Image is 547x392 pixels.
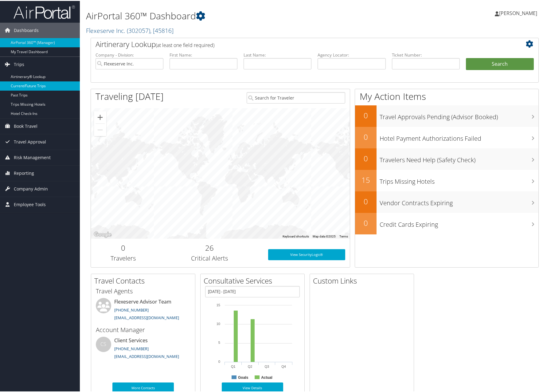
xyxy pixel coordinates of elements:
h1: AirPortal 360™ Dashboard [86,9,391,22]
button: Zoom in [94,110,106,123]
a: 0Hotel Payment Authorizations Failed [355,126,538,147]
a: [EMAIL_ADDRESS][DOMAIN_NAME] [114,314,179,319]
button: Keyboard shortcuts [283,233,309,238]
a: 0Travelers Need Help (Safety Check) [355,147,538,169]
a: Flexeserve Inc. [86,25,174,34]
h3: Critical Alerts [160,253,259,262]
a: Open this area in Google Maps (opens a new window) [92,230,113,238]
span: Book Travel [14,118,37,133]
text: Q3 [265,364,269,367]
tspan: 15 [217,302,220,306]
img: Google [92,230,113,238]
h2: Airtinerary Lookup [96,38,497,49]
h3: Credit Cards Expiring [380,216,538,228]
text: Actual [261,374,272,379]
text: Q4 [281,364,286,367]
h2: Consultative Services [204,275,304,285]
span: Travel Approval [14,133,46,149]
li: Client Services [93,336,193,361]
label: First Name: [170,51,237,57]
li: Flexeserve Advisor Team [93,297,193,322]
label: Company - Division: [96,51,163,57]
text: Q2 [248,364,252,367]
label: Agency Locator: [318,51,385,57]
a: [PHONE_NUMBER] [114,306,149,312]
a: [EMAIL_ADDRESS][DOMAIN_NAME] [114,353,179,358]
h2: 0 [355,109,377,120]
div: CS [96,336,111,351]
text: Q1 [231,364,236,367]
h3: Vendor Contracts Expiring [380,195,538,206]
h2: 0 [96,242,151,252]
button: Zoom out [94,123,106,135]
text: Goals [238,374,248,379]
h2: 0 [355,131,377,141]
h2: 0 [355,152,377,163]
label: Ticket Number: [392,51,460,57]
span: Map data ©2025 [313,234,336,237]
span: Company Admin [14,180,48,196]
h3: Travelers Need Help (Safety Check) [380,152,538,163]
span: [PERSON_NAME] [499,9,537,16]
span: Dashboards [14,22,39,37]
h2: 15 [355,174,377,184]
a: [PHONE_NUMBER] [114,345,149,351]
tspan: 10 [217,321,220,325]
span: Employee Tools [14,196,46,211]
a: 0Vendor Contracts Expiring [355,190,538,212]
h2: Travel Contacts [94,275,195,285]
a: 0Travel Approvals Pending (Advisor Booked) [355,104,538,126]
h3: Travel Approvals Pending (Advisor Booked) [380,109,538,120]
h3: Trips Missing Hotels [380,173,538,185]
span: ( 302057 ) [127,25,150,34]
img: airportal-logo.png [14,4,75,18]
span: (at least one field required) [156,41,214,48]
h1: My Action Items [355,89,538,102]
h3: Hotel Payment Authorizations Failed [380,130,538,142]
h2: Custom Links [313,275,414,285]
label: Last Name: [244,51,311,57]
tspan: 0 [218,359,220,363]
button: Search [466,57,534,69]
span: Risk Management [14,149,51,164]
a: 15Trips Missing Hotels [355,169,538,190]
h2: 26 [160,242,259,252]
h3: Travel Agents [96,286,190,295]
span: Trips [14,56,24,71]
h3: Travelers [96,253,151,262]
h2: 0 [355,217,377,227]
h2: 0 [355,195,377,206]
span: , [ 45816 ] [150,25,174,34]
a: 0Credit Cards Expiring [355,212,538,233]
a: [PERSON_NAME] [495,3,543,22]
tspan: 5 [218,340,220,343]
h1: Traveling [DATE] [96,89,164,102]
a: Terms (opens in new tab) [339,234,348,237]
span: Reporting [14,165,34,180]
a: View SecurityLogic® [268,248,345,259]
h3: Account Manager [96,325,190,333]
input: Search for Traveler [247,91,345,103]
